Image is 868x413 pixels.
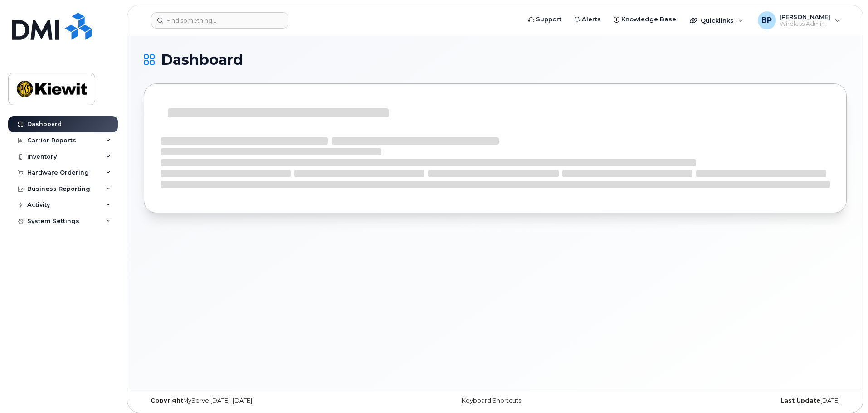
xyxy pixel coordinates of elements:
strong: Last Update [780,397,820,404]
div: MyServe [DATE]–[DATE] [144,397,378,404]
strong: Copyright [151,397,183,404]
span: Dashboard [161,53,243,67]
a: Keyboard Shortcuts [462,397,521,404]
div: [DATE] [612,397,847,404]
